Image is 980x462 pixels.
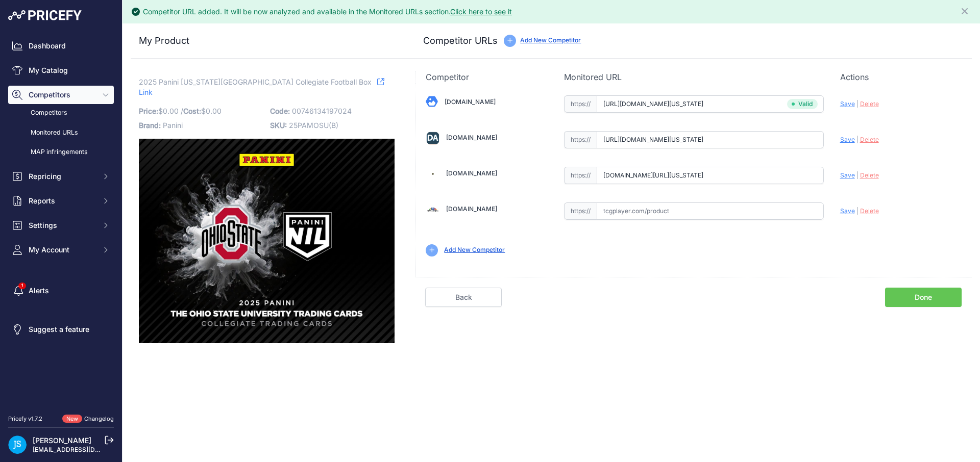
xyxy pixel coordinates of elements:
span: 00746134197024 [292,107,352,115]
p: $ [139,104,264,118]
span: Save [840,171,855,179]
span: https:// [564,131,597,148]
a: Link [139,75,384,99]
input: dacardworld.com/product [597,131,824,148]
span: Code: [270,107,290,115]
a: Done [885,288,962,307]
a: MAP infringements [8,143,114,161]
span: Brand: [139,121,161,130]
input: tcgplayer.com/product [597,202,824,220]
span: Reports [29,196,95,206]
a: [EMAIL_ADDRESS][DOMAIN_NAME] [33,446,139,453]
button: Reports [8,192,114,210]
a: My Catalog [8,61,114,80]
button: My Account [8,241,114,259]
span: | [856,207,859,215]
button: Repricing [8,167,114,186]
p: Monitored URL [564,71,824,83]
span: Delete [860,207,879,215]
span: https:// [564,202,597,220]
span: / $ [181,107,222,115]
span: Competitors [29,90,95,100]
span: 0.00 [206,107,222,115]
a: Add New Competitor [520,36,581,44]
span: | [856,136,859,143]
a: [PERSON_NAME] [33,436,91,445]
button: Settings [8,216,114,235]
span: Repricing [29,171,95,182]
a: Dashboard [8,37,114,55]
span: 0.00 [163,107,179,115]
span: | [856,171,859,179]
a: Suggest a feature [8,320,114,339]
span: Delete [860,136,879,143]
a: Monitored URLs [8,124,114,142]
a: Click here to see it [450,7,512,16]
a: [DOMAIN_NAME] [445,98,496,106]
span: | [856,100,859,108]
span: 25PAMOSU(B) [289,121,338,130]
a: [DOMAIN_NAME] [446,169,497,177]
input: blowoutcards.com/product [597,95,824,113]
a: Changelog [84,415,114,422]
a: [DOMAIN_NAME] [446,205,497,213]
span: SKU: [270,121,287,130]
input: steelcitycollectibles.com/product [597,167,824,184]
button: Close [960,4,972,16]
span: Delete [860,171,879,179]
span: 2025 Panini [US_STATE][GEOGRAPHIC_DATA] Collegiate Football Box [139,75,372,88]
span: Settings [29,220,95,230]
span: Panini [163,121,183,130]
img: Pricefy Logo [8,10,82,20]
a: [DOMAIN_NAME] [446,134,497,141]
nav: Sidebar [8,37,114,402]
span: Delete [860,100,879,108]
a: Add New Competitor [444,246,505,253]
span: Price: [139,107,158,115]
a: Alerts [8,281,114,300]
h3: Competitor URLs [423,34,498,48]
span: Cost: [183,107,201,115]
a: Back [425,288,502,307]
span: New [62,415,82,423]
div: Competitor URL added. It will be now analyzed and available in the Monitored URLs section. [143,7,512,17]
p: Actions [840,71,962,83]
h3: My Product [139,34,395,48]
p: Competitor [426,71,547,83]
span: Save [840,136,855,143]
button: Competitors [8,86,114,104]
span: Save [840,207,855,215]
span: Save [840,100,855,108]
div: Pricefy v1.7.2 [8,415,42,423]
a: Competitors [8,104,114,122]
span: My Account [29,245,95,255]
span: https:// [564,167,597,184]
span: https:// [564,95,597,113]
